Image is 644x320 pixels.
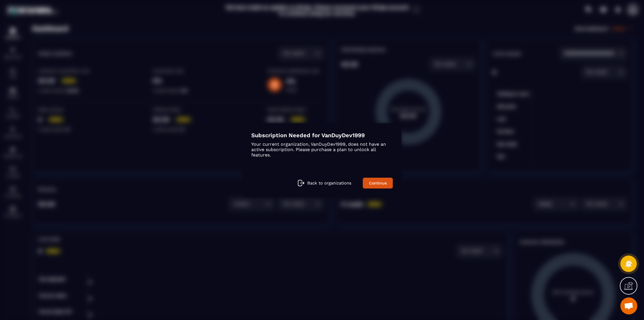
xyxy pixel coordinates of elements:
p: Your current organization, VanDuyDev1999, does not have an active subscription. Please purchase a... [251,141,393,158]
a: Mở cuộc trò chuyện [620,297,637,314]
a: Back to organizations [298,180,351,186]
a: Continue [363,178,393,188]
h4: Subscription Needed for VanDuyDev1999 [251,132,393,139]
p: Back to organizations [307,181,351,186]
